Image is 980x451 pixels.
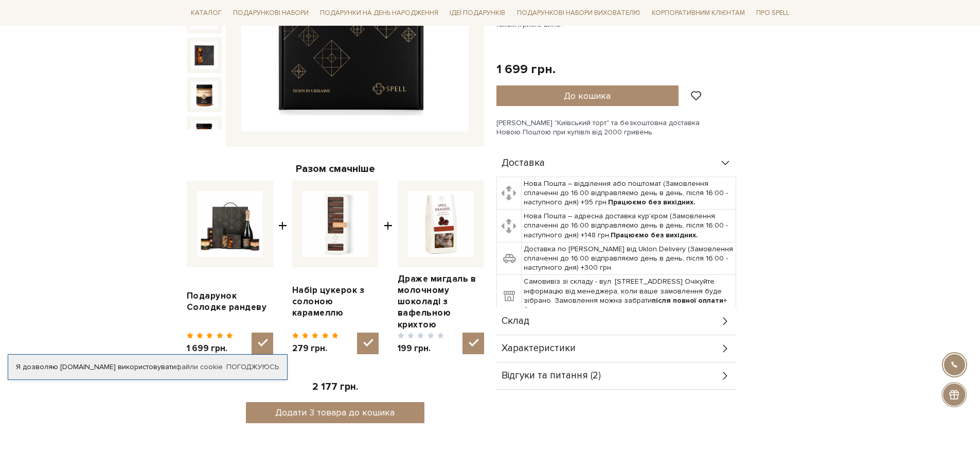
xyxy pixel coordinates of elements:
a: Каталог [187,5,226,21]
b: Працюємо без вихідних. [608,198,696,206]
b: Працюємо без вихідних. [611,231,698,239]
a: Набір цукерок з солоною карамеллю [292,285,379,319]
button: До кошика [496,85,679,106]
div: 1 699 грн. [496,61,556,77]
span: 2 177 грн. [312,381,358,393]
b: після повної оплати [652,296,723,305]
button: Додати 3 товара до кошика [246,402,424,423]
a: Ідеї подарунків [446,5,509,21]
span: Характеристики [502,344,576,353]
img: Подарунок Солодке рандеву [197,191,263,257]
img: Набір цукерок з солоною карамеллю [302,191,368,257]
img: Драже мигдаль в молочному шоколаді з вафельною крихтою [408,191,474,257]
span: До кошика [564,90,611,101]
div: Разом смачніше [187,162,484,176]
a: файли cookie [176,362,223,371]
img: Подарунок Солодке рандеву [191,81,218,108]
span: 1 699 грн. [187,343,234,354]
td: Нова Пошта – відділення або поштомат (Замовлення сплаченні до 16:00 відправляємо день в день, піс... [521,177,736,210]
span: Доставка [502,159,545,168]
a: Драже мигдаль в молочному шоколаді з вафельною крихтою [398,273,484,330]
img: Подарунок Солодке рандеву [191,42,218,68]
a: Корпоративним клієнтам [648,4,749,22]
span: Відгуки та питання (2) [502,371,601,380]
span: + [278,181,287,354]
a: Про Spell [752,5,793,21]
a: Подарунки на День народження [316,5,442,21]
td: Самовивіз зі складу - вул. [STREET_ADDRESS] Очікуйте інформацію від менеджера, коли ваше замовлен... [521,275,736,317]
span: 279 грн. [292,343,339,354]
div: [PERSON_NAME] "Київський торт" та безкоштовна доставка Новою Поштою при купівлі від 2000 гривень [496,118,794,137]
a: Погоджуюсь [226,362,279,372]
img: Подарунок Солодке рандеву [191,120,218,147]
span: + [384,181,393,354]
span: Склад [502,317,529,326]
td: Доставка по [PERSON_NAME] від Uklon Delivery (Замовлення сплаченні до 16:00 відправляємо день в д... [521,242,736,275]
div: Я дозволяю [DOMAIN_NAME] використовувати [8,362,287,372]
a: Подарунок Солодке рандеву [187,290,273,313]
td: Нова Пошта – адресна доставка кур'єром (Замовлення сплаченні до 16:00 відправляємо день в день, п... [521,210,736,242]
a: Подарункові набори вихователю [513,4,645,22]
a: Подарункові набори [229,5,313,21]
span: 199 грн. [398,343,444,354]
